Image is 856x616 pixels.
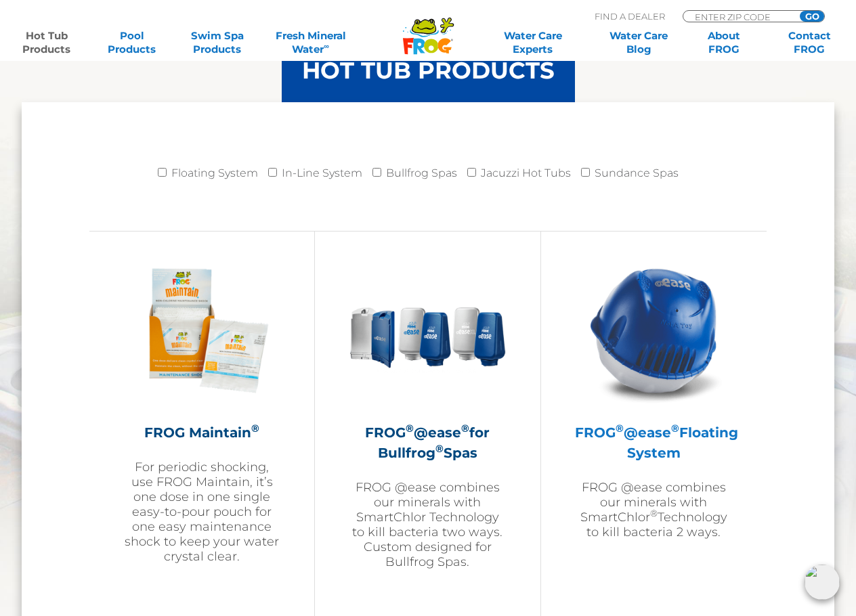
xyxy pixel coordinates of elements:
input: GO [800,11,824,22]
sup: ® [671,422,679,435]
a: FROG Maintain®For periodic shocking, use FROG Maintain, it’s one dose in one single easy-to-pour ... [123,252,280,604]
h2: FROG Maintain [123,422,280,443]
label: Bullfrog Spas [386,160,457,187]
a: Swim SpaProducts [184,29,251,56]
label: In-Line System [282,160,362,187]
label: Floating System [171,160,258,187]
a: FROG®@ease®for Bullfrog®SpasFROG @ease combines our minerals with SmartChlor Technology to kill b... [349,252,506,604]
p: For periodic shocking, use FROG Maintain, it’s one dose in one single easy-to-pour pouch for one ... [123,460,280,564]
sup: ® [616,422,624,435]
h2: FROG @ease Floating System [575,422,733,463]
label: Sundance Spas [595,160,679,187]
a: Water CareBlog [605,29,672,56]
label: Jacuzzi Hot Tubs [481,160,571,187]
img: hot-tub-product-atease-system-300x300.png [575,252,732,409]
p: FROG @ease combines our minerals with SmartChlor Technology to kill bacteria 2 ways. [575,480,733,540]
img: Frog_Maintain_Hero-2-v2-300x300.png [123,252,280,409]
a: Fresh MineralWater∞ [270,29,352,56]
img: bullfrog-product-hero-300x300.png [349,252,506,409]
a: FROG®@ease®Floating SystemFROG @ease combines our minerals with SmartChlor®Technology to kill bac... [575,252,733,604]
sup: ® [461,422,469,435]
img: openIcon [805,565,840,600]
sup: ∞ [324,41,329,51]
a: Hot TubProducts [14,29,80,56]
a: PoolProducts [99,29,165,56]
h3: HOT TUB PRODUCTS [302,59,555,82]
p: FROG @ease combines our minerals with SmartChlor Technology to kill bacteria two ways. Custom des... [349,480,506,569]
sup: ® [435,442,444,455]
a: Water CareExperts [479,29,586,56]
p: Find A Dealer [595,10,665,22]
sup: ® [251,422,259,435]
sup: ® [650,508,658,519]
h2: FROG @ease for Bullfrog Spas [349,422,506,463]
input: Zip Code Form [693,11,785,22]
a: AboutFROG [691,29,757,56]
sup: ® [406,422,414,435]
a: ContactFROG [776,29,842,56]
